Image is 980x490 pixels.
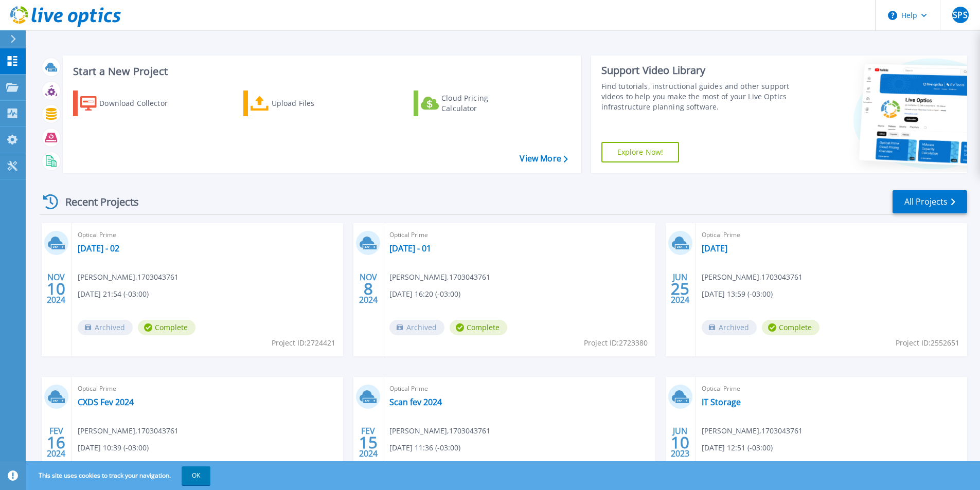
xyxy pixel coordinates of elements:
[99,93,182,114] div: Download Collector
[272,93,354,114] div: Upload Files
[601,142,680,162] a: Explore Now!
[671,438,689,447] span: 10
[78,425,179,437] span: [PERSON_NAME] , 1703043761
[389,229,649,241] span: Optical Prime
[40,189,153,214] div: Recent Projects
[702,288,773,300] span: [DATE] 13:59 (-03:00)
[73,66,567,77] h3: Start a New Project
[389,397,442,407] a: Scan fev 2024
[46,424,66,461] div: FEV 2024
[73,90,188,116] a: Download Collector
[702,320,757,335] span: Archived
[359,424,378,461] div: FEV 2024
[46,270,66,307] div: NOV 2024
[389,383,649,394] span: Optical Prime
[78,397,134,407] a: CXDS Fev 2024
[702,271,803,283] span: [PERSON_NAME] , 1703043761
[47,284,65,293] span: 10
[364,284,373,293] span: 8
[359,438,378,447] span: 15
[702,383,961,394] span: Optical Prime
[702,397,741,407] a: IT Storage
[272,337,335,349] span: Project ID: 2724421
[78,442,149,453] span: [DATE] 10:39 (-03:00)
[441,93,524,114] div: Cloud Pricing Calculator
[182,466,210,485] button: OK
[670,270,690,307] div: JUN 2024
[584,337,648,349] span: Project ID: 2723380
[389,442,460,453] span: [DATE] 11:36 (-03:00)
[78,320,133,335] span: Archived
[520,154,567,164] a: View More
[78,271,179,283] span: [PERSON_NAME] , 1703043761
[28,466,210,485] span: This site uses cookies to track your navigation.
[78,243,119,253] a: [DATE] - 02
[702,229,961,241] span: Optical Prime
[953,11,967,19] span: SPS
[78,229,337,241] span: Optical Prime
[243,90,358,116] a: Upload Files
[47,438,65,447] span: 16
[670,424,690,461] div: JUN 2023
[601,81,793,112] div: Find tutorials, instructional guides and other support videos to help you make the most of your L...
[702,425,803,437] span: [PERSON_NAME] , 1703043761
[671,284,689,293] span: 25
[702,243,727,253] a: [DATE]
[359,270,378,307] div: NOV 2024
[78,383,337,394] span: Optical Prime
[414,90,528,116] a: Cloud Pricing Calculator
[78,288,149,300] span: [DATE] 21:54 (-03:00)
[893,190,967,213] a: All Projects
[601,64,793,77] div: Support Video Library
[896,337,959,349] span: Project ID: 2552651
[389,243,431,253] a: [DATE] - 01
[389,425,490,437] span: [PERSON_NAME] , 1703043761
[389,288,460,300] span: [DATE] 16:20 (-03:00)
[762,320,819,335] span: Complete
[138,320,195,335] span: Complete
[450,320,507,335] span: Complete
[702,442,773,453] span: [DATE] 12:51 (-03:00)
[389,271,490,283] span: [PERSON_NAME] , 1703043761
[389,320,444,335] span: Archived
